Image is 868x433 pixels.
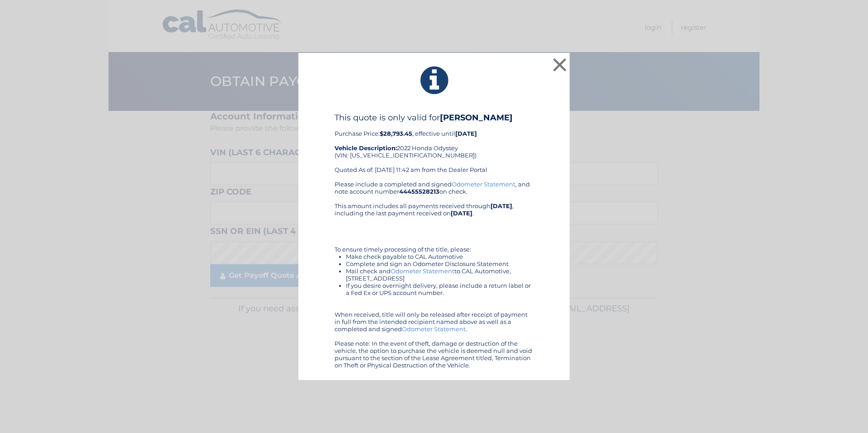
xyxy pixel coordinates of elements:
a: Odometer Statement [452,181,515,188]
b: $28,793.45 [380,130,412,137]
li: If you desire overnight delivery, please include a return label or a Fed Ex or UPS account number. [346,282,533,296]
li: Mail check and to CAL Automotive, [STREET_ADDRESS] [346,267,533,282]
b: [PERSON_NAME] [440,113,513,123]
b: [DATE] [451,209,472,217]
a: Odometer Statement [402,325,466,333]
div: Purchase Price: , effective until 2022 Honda Odyssey (VIN: [US_VEHICLE_IDENTIFICATION_NUMBER]) Qu... [335,113,533,181]
li: Complete and sign an Odometer Disclosure Statement [346,260,533,267]
b: 44455528213 [399,188,439,195]
button: × [551,56,569,74]
b: [DATE] [455,130,477,137]
b: [DATE] [491,202,512,209]
div: Please include a completed and signed , and note account number on check. This amount includes al... [335,181,533,369]
strong: Vehicle Description: [335,144,397,152]
a: Odometer Statement [391,267,454,275]
h4: This quote is only valid for [335,113,533,123]
li: Make check payable to CAL Automotive [346,253,533,260]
